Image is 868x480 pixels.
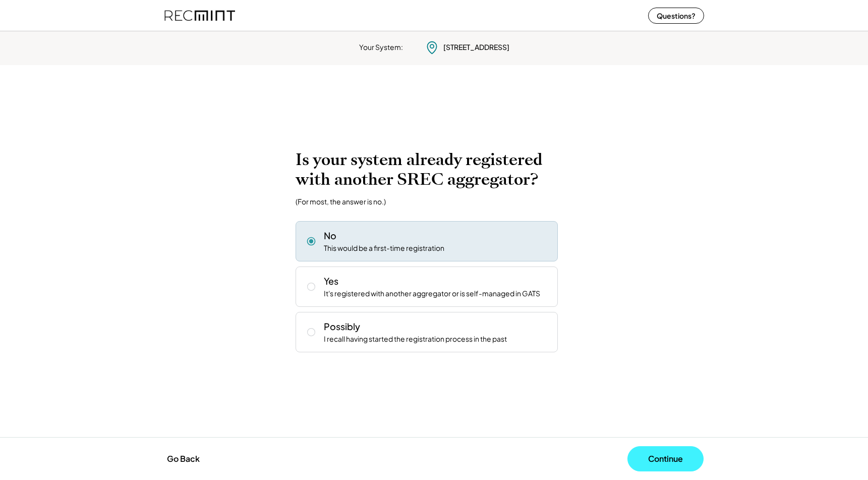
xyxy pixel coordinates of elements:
[324,243,444,253] div: This would be a first-time registration
[296,197,386,206] div: (For most, the answer is no.)
[324,229,336,242] div: No
[296,150,573,189] h2: Is your system already registered with another SREC aggregator?
[324,289,540,299] div: It's registered with another aggregator or is self-managed in GATS
[324,275,338,287] div: Yes
[627,446,704,471] button: Continue
[443,42,509,52] div: [STREET_ADDRESS]
[324,334,507,344] div: I recall having started the registration process in the past
[359,42,403,52] div: Your System:
[164,2,235,29] img: recmint-logotype%403x%20%281%29.jpeg
[324,320,360,333] div: Possibly
[648,8,704,24] button: Questions?
[164,448,203,470] button: Go Back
